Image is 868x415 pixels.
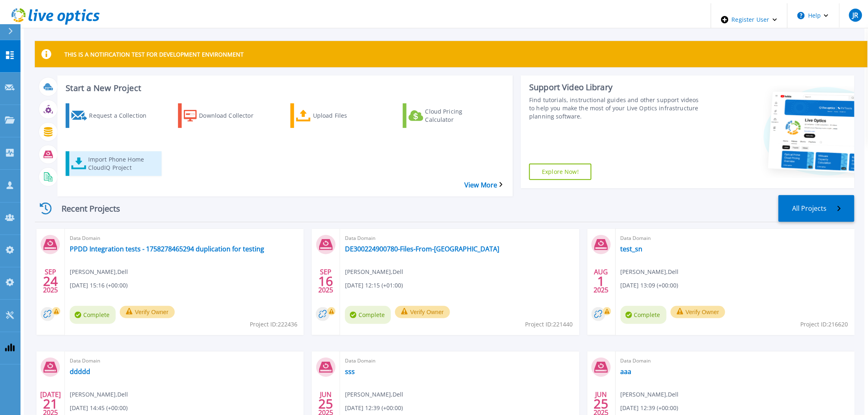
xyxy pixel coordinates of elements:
[345,390,403,399] span: [PERSON_NAME] , Dell
[801,320,848,329] span: Project ID: 216620
[70,367,90,376] a: ddddd
[70,281,128,290] span: [DATE] 15:16 (+00:00)
[70,306,116,324] span: Complete
[318,400,333,407] span: 25
[425,105,491,126] div: Cloud Pricing Calculator
[345,356,574,365] span: Data Domain
[43,400,58,407] span: 21
[621,390,679,399] span: [PERSON_NAME] , Dell
[852,12,858,18] span: JR
[70,234,299,243] span: Data Domain
[395,306,450,318] button: Verify Owner
[43,266,58,296] div: SEP 2025
[199,105,265,126] div: Download Collector
[318,266,333,296] div: SEP 2025
[621,367,632,376] a: aaa
[345,234,574,243] span: Data Domain
[594,400,609,407] span: 25
[621,234,850,243] span: Data Domain
[594,266,609,296] div: AUG 2025
[621,245,643,253] a: test_sn
[35,198,133,219] div: Recent Projects
[598,278,605,285] span: 1
[525,320,573,329] span: Project ID: 221440
[621,306,667,324] span: Complete
[345,281,403,290] span: [DATE] 12:15 (+01:00)
[318,278,333,285] span: 16
[290,103,390,128] a: Upload Files
[779,195,854,222] a: All Projects
[345,306,391,324] span: Complete
[345,267,403,276] span: [PERSON_NAME] , Dell
[345,404,403,413] span: [DATE] 12:39 (+00:00)
[120,306,175,318] button: Verify Owner
[345,367,355,376] a: sss
[250,320,297,329] span: Project ID: 222436
[621,267,679,276] span: [PERSON_NAME] , Dell
[313,105,379,126] div: Upload Files
[529,164,592,180] a: Explore Now!
[70,356,299,365] span: Data Domain
[464,181,503,189] a: View More
[621,356,850,365] span: Data Domain
[788,3,839,28] button: Help
[66,103,165,128] a: Request a Collection
[70,267,128,276] span: [PERSON_NAME] , Dell
[178,103,277,128] a: Download Collector
[529,96,700,121] div: Find tutorials, instructional guides and other support videos to help you make the most of your L...
[70,390,128,399] span: [PERSON_NAME] , Dell
[345,245,499,253] a: DE300224900780-Files-From-[GEOGRAPHIC_DATA]
[621,281,678,290] span: [DATE] 13:09 (+00:00)
[529,82,700,93] div: Support Video Library
[403,103,502,128] a: Cloud Pricing Calculator
[70,404,128,413] span: [DATE] 14:45 (+00:00)
[43,278,58,285] span: 24
[671,306,726,318] button: Verify Owner
[70,245,264,253] a: PPDD Integration tests - 1758278465294 duplication for testing
[66,84,503,93] h3: Start a New Project
[89,105,155,126] div: Request a Collection
[64,50,244,58] p: THIS IS A NOTIFICATION TEST FOR DEVELOPMENT ENVIRONMENT
[621,404,678,413] span: [DATE] 12:39 (+00:00)
[711,3,787,36] div: Register User
[88,153,154,174] div: Import Phone Home CloudIQ Project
